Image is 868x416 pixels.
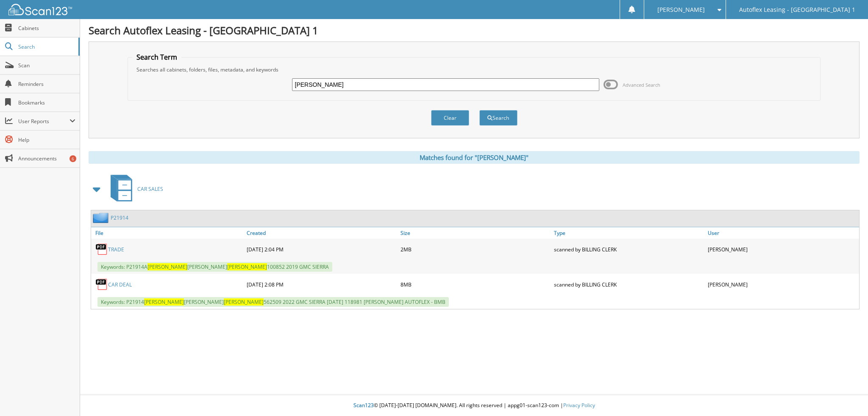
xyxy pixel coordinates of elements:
div: [DATE] 2:08 PM [245,276,398,293]
span: Autoflex Leasing - [GEOGRAPHIC_DATA] 1 [739,7,855,12]
span: Scan123 [353,402,374,409]
a: File [91,227,245,239]
legend: Search Term [132,52,181,62]
div: Matches found for "[PERSON_NAME]" [89,151,860,164]
div: © [DATE]-[DATE] [DOMAIN_NAME]. All rights reserved | appg01-scan123-com | [80,395,868,416]
div: [PERSON_NAME] [706,241,859,258]
button: Search [479,110,517,126]
span: [PERSON_NAME] [224,298,264,306]
a: Created [245,227,398,239]
span: Scan [18,62,75,69]
span: [PERSON_NAME] [144,298,184,306]
span: Help [18,136,75,143]
span: [PERSON_NAME] [657,7,705,12]
div: [DATE] 2:04 PM [245,241,398,258]
span: [PERSON_NAME] [147,263,187,270]
span: Cabinets [18,25,75,32]
div: Searches all cabinets, folders, files, metadata, and keywords [132,66,816,73]
span: Keywords: P21914 [PERSON_NAME] 562509 2022 GMC SIERRA [DATE] 118981 [PERSON_NAME] AUTOFLEX - BMB [97,297,449,307]
div: [PERSON_NAME] [706,276,859,293]
img: scan123-logo-white.svg [8,4,72,15]
div: 6 [70,155,76,162]
span: Search [18,43,74,50]
a: P21914 [111,214,128,221]
span: Advanced Search [623,82,660,88]
button: Clear [431,110,469,126]
span: Announcements [18,155,75,162]
span: Keywords: P21914A [PERSON_NAME] 100852 2019 GMC SIERRA [97,262,332,272]
h1: Search Autoflex Leasing - [GEOGRAPHIC_DATA] 1 [89,23,860,37]
a: Privacy Policy [563,402,595,409]
a: Size [398,227,552,239]
div: 2MB [398,241,552,258]
img: PDF.png [95,243,108,256]
span: CAR SALES [137,185,163,193]
img: PDF.png [95,278,108,291]
a: TRADE [108,246,124,253]
a: CAR SALES [106,172,163,206]
a: CAR DEAL [108,281,132,288]
iframe: Chat Widget [826,375,868,416]
span: User Reports [18,118,70,125]
div: 8MB [398,276,552,293]
div: scanned by BILLING CLERK [552,276,705,293]
a: Type [552,227,705,239]
span: Reminders [18,80,75,88]
span: [PERSON_NAME] [227,263,267,270]
a: User [706,227,859,239]
span: Bookmarks [18,99,75,106]
div: scanned by BILLING CLERK [552,241,705,258]
img: folder2.png [93,212,111,223]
